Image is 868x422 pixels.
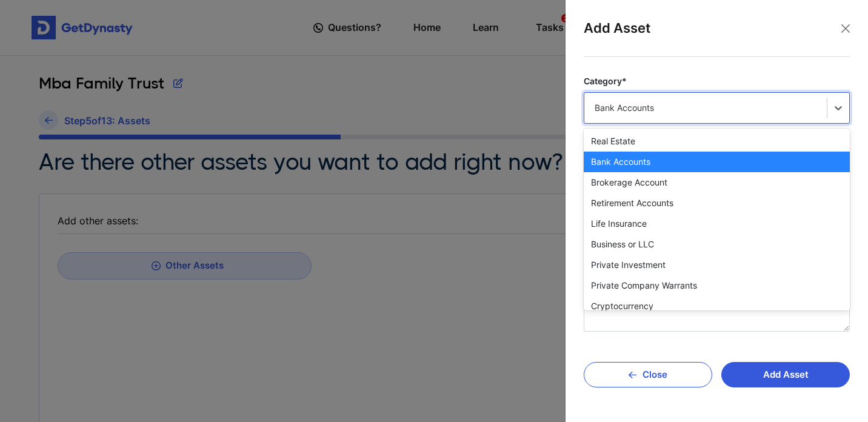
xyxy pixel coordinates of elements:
[584,75,850,87] label: Category*
[584,296,850,316] div: Cryptocurrency
[584,131,850,152] div: Real Estate
[584,152,850,172] div: Bank Accounts
[836,19,855,38] button: Close
[584,234,850,255] div: Business or LLC
[584,193,850,213] div: Retirement Accounts
[584,255,850,275] div: Private Investment
[584,213,850,234] div: Life Insurance
[584,275,850,296] div: Private Company Warrants
[584,172,850,193] div: Brokerage Account
[584,18,850,57] div: Add Asset
[721,362,850,387] button: Add Asset
[595,102,816,114] div: Bank Accounts
[584,362,712,387] button: Close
